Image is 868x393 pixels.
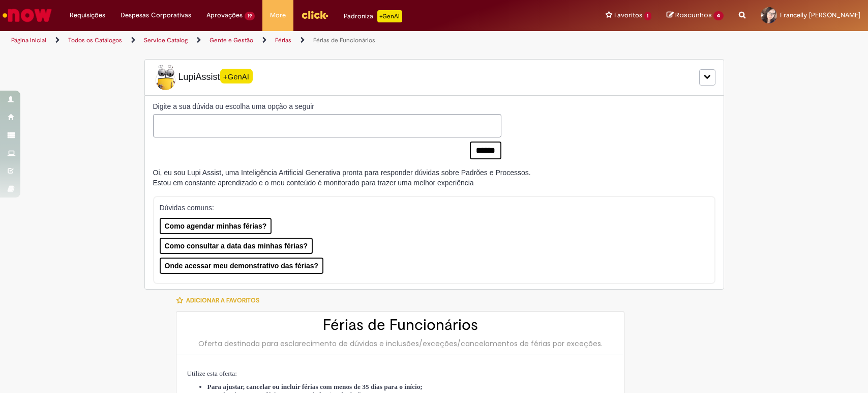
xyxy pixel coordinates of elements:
div: Padroniza [344,10,402,22]
span: Para ajustar, cancelar ou incluir férias com menos de 35 dias para o início; [207,383,422,390]
span: 4 [713,11,724,20]
span: Despesas Corporativas [121,10,191,20]
span: Aprovações [206,10,243,20]
span: LupiAssist [153,65,253,90]
ul: Trilhas de página [8,31,571,50]
a: Página inicial [11,36,46,44]
a: Férias [275,36,291,44]
h2: Férias de Funcionários [187,317,614,333]
div: LupiLupiAssist+GenAI [144,59,724,96]
span: Requisições [70,10,105,20]
button: Como agendar minhas férias? [160,218,272,234]
span: Utilize esta oferta: [187,370,236,377]
span: Francelly [PERSON_NAME] [780,11,860,19]
img: Lupi [153,65,178,90]
span: More [270,10,286,20]
span: 1 [644,12,652,20]
span: Rascunhos [675,10,712,20]
span: 19 [245,12,255,20]
p: Dúvidas comuns: [160,203,697,213]
span: +GenAI [220,69,253,83]
span: Adicionar a Favoritos [186,296,259,304]
img: ServiceNow [1,5,53,25]
button: Como consultar a data das minhas férias? [160,238,313,254]
div: Oi, eu sou Lupi Assist, uma Inteligência Artificial Generativa pronta para responder dúvidas sobr... [153,167,531,188]
div: Oferta destinada para esclarecimento de dúvidas e inclusões/exceções/cancelamentos de férias por ... [187,339,614,349]
button: Onde acessar meu demonstrativo das férias? [160,258,324,274]
span: Favoritos [614,10,642,20]
a: Service Catalog [144,36,188,44]
button: Adicionar a Favoritos [176,290,265,311]
label: Digite a sua dúvida ou escolha uma opção a seguir [153,101,501,111]
a: Férias de Funcionários [313,36,375,44]
img: click_logo_yellow_360x200.png [301,7,328,22]
a: Todos os Catálogos [68,36,122,44]
a: Gente e Gestão [209,36,253,44]
a: Rascunhos [667,11,724,20]
p: +GenAi [377,10,402,22]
